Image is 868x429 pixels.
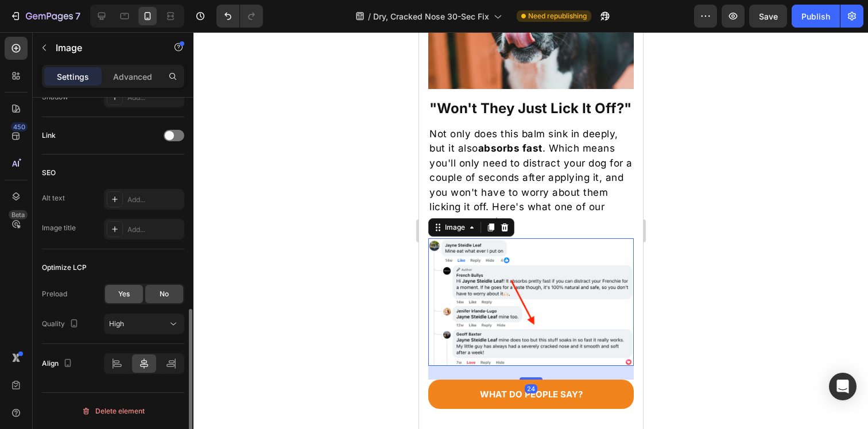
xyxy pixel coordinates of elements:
[5,5,86,28] button: 7
[42,168,56,178] div: SEO
[113,71,152,83] p: Advanced
[42,223,76,233] div: Image title
[419,32,643,429] iframe: To enrich screen reader interactions, please activate Accessibility in Grammarly extension settings
[829,373,857,400] div: Open Intercom Messenger
[42,356,75,372] div: Align
[216,5,263,28] div: Undo/Redo
[42,402,184,420] button: Delete element
[127,92,181,103] div: Add...
[57,71,89,83] p: Settings
[42,262,87,273] div: Optimize LCP
[42,193,65,203] div: Alt text
[368,10,371,22] span: /
[104,314,184,334] button: High
[109,319,124,328] span: High
[792,5,840,28] button: Publish
[759,11,778,21] span: Save
[56,41,153,55] p: Image
[9,210,28,219] div: Beta
[749,5,787,28] button: Save
[373,10,489,22] span: Dry, Cracked Nose 30-Sec Fix
[42,316,81,332] div: Quality
[118,289,130,299] span: Yes
[127,225,181,235] div: Add...
[75,9,80,23] p: 7
[528,11,587,21] span: Need republishing
[82,404,145,418] div: Delete element
[42,130,56,141] div: Link
[11,122,28,132] div: 450
[160,289,169,299] span: No
[42,289,67,299] div: Preload
[127,195,181,205] div: Add...
[801,10,830,22] div: Publish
